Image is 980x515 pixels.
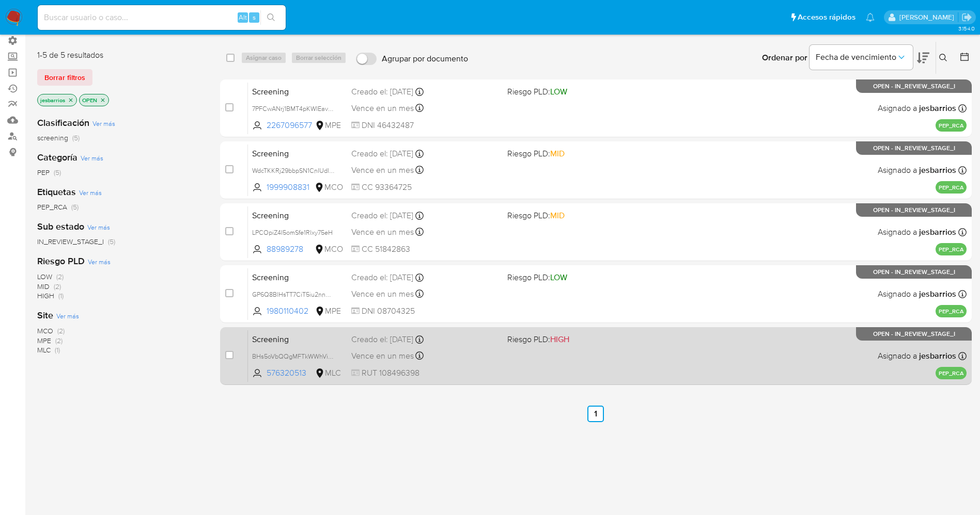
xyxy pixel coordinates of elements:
span: s [253,12,256,22]
span: 3.154.0 [958,24,975,33]
input: Buscar usuario o caso... [38,11,286,24]
span: Accesos rápidos [798,12,855,23]
p: jesica.barrios@mercadolibre.com [899,12,958,22]
a: Salir [961,12,972,23]
button: search-icon [260,10,282,25]
span: Alt [239,12,247,22]
a: Notificaciones [866,13,875,22]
